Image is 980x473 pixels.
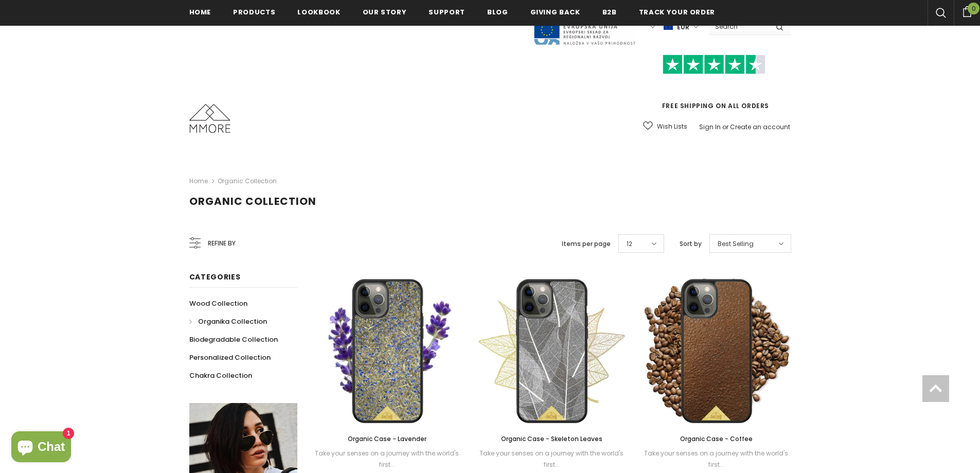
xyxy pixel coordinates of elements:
a: 0 [954,5,980,17]
input: Search Site [709,19,768,34]
a: Home [189,175,208,187]
span: Categories [189,272,241,282]
span: Personalized Collection [189,353,271,362]
span: Chakra Collection [189,371,252,380]
span: B2B [602,7,617,17]
span: Biodegradable Collection [189,335,278,344]
span: 0 [968,3,979,14]
a: Javni Razpis [533,22,636,31]
img: Javni Razpis [533,8,636,46]
a: Create an account [730,122,790,131]
img: Trust Pilot Stars [663,55,765,75]
a: Organic Case - Skeleton Leaves [477,433,626,445]
span: Organic Case - Lavender [348,434,426,443]
span: 12 [627,239,632,249]
span: Organic Case - Coffee [680,434,753,443]
div: Take your senses on a journey with the world's first... [477,448,626,470]
a: Organic Case - Coffee [642,433,791,445]
span: FREE SHIPPING ON ALL ORDERS [637,59,791,110]
span: or [722,122,728,131]
span: Organic Collection [189,194,316,208]
a: Organika Collection [189,312,267,330]
iframe: Customer reviews powered by Trustpilot [637,74,791,101]
a: Wish Lists [643,117,687,135]
span: Best Selling [718,239,754,249]
span: Home [189,7,211,17]
a: Wood Collection [189,294,247,312]
a: Organic Case - Lavender [313,433,462,445]
a: Personalized Collection [189,348,271,366]
a: Chakra Collection [189,366,252,384]
span: Wish Lists [657,121,687,132]
div: Take your senses on a journey with the world's first... [313,448,462,470]
a: Sign In [699,122,721,131]
a: Biodegradable Collection [189,330,278,348]
span: support [429,7,465,17]
span: Our Story [363,7,407,17]
span: Lookbook [297,7,340,17]
span: Products [233,7,275,17]
div: Take your senses on a journey with the world's first... [642,448,791,470]
span: Giving back [530,7,580,17]
img: MMORE Cases [189,104,230,133]
span: Organic Case - Skeleton Leaves [501,434,602,443]
label: Sort by [680,239,702,249]
label: Items per page [562,239,611,249]
span: Organika Collection [198,317,267,326]
span: Blog [487,7,508,17]
a: Organic Collection [218,177,277,185]
span: Wood Collection [189,299,247,308]
inbox-online-store-chat: Shopify online store chat [8,431,74,465]
span: Refine by [208,238,236,249]
span: Track your order [639,7,715,17]
span: EUR [677,22,689,32]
